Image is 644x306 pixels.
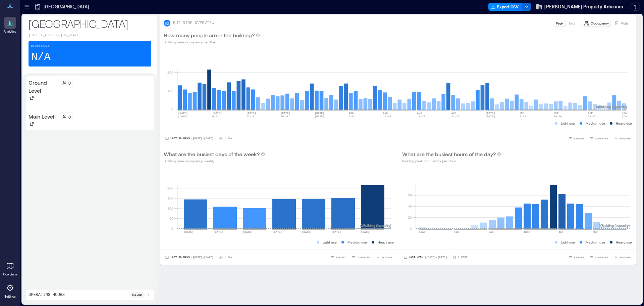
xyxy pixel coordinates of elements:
[44,3,89,10] p: [GEOGRAPHIC_DATA]
[272,230,282,233] text: [DATE]
[588,115,596,118] text: 21-27
[29,33,151,38] p: [STREET_ADDRESS][US_STATE]
[247,112,256,115] text: [DATE]
[302,230,312,233] text: [DATE]
[567,135,586,142] button: EXPORT
[178,112,188,115] text: [DATE]
[29,113,54,121] p: Main Level
[315,115,324,118] text: [DATE]
[524,230,530,233] text: 12pm
[419,230,425,233] text: 12am
[619,255,631,259] span: OPTIONS
[164,254,215,261] button: Last 90 Days |[DATE]-[DATE]
[178,115,188,118] text: [DATE]
[336,255,346,259] span: EXPORT
[593,230,598,233] text: 8pm
[485,112,495,115] text: [DATE]
[588,135,609,142] button: COMPARE
[586,239,605,245] p: Medium use
[213,230,223,233] text: [DATE]
[402,254,448,261] button: Last Week |[DATE]-[DATE]
[331,230,341,233] text: [DATE]
[212,115,219,118] text: 6-12
[171,226,173,230] tspan: 0
[554,112,559,115] text: SEP
[173,20,214,26] p: BUILDING OVERVIEW
[350,254,371,261] button: COMPARE
[622,115,632,118] text: [DATE]
[31,50,51,64] p: N/A
[167,206,173,210] tspan: 100
[132,292,142,298] p: 8a - 8p
[164,31,255,39] p: How many people are in the building?
[315,112,324,115] text: [DATE]
[29,79,57,95] p: Ground Level
[408,193,412,197] tspan: 60
[164,135,215,142] button: Last 90 Days |[DATE]-[DATE]
[329,254,347,261] button: EXPORT
[171,107,173,112] tspan: 0
[569,20,575,26] p: Avg
[588,254,609,261] button: COMPARE
[554,115,562,118] text: 14-20
[595,255,608,259] span: COMPARE
[349,112,354,115] text: AUG
[184,230,194,233] text: [DATE]
[567,254,586,261] button: EXPORT
[544,3,623,10] span: [PERSON_NAME] Property Advisors
[29,17,151,30] p: [GEOGRAPHIC_DATA]
[4,295,16,299] p: Settings
[402,150,496,158] p: What are the busiest hours of the day?
[561,121,575,126] p: Light use
[417,115,425,118] text: 17-23
[383,115,391,118] text: 10-16
[408,215,412,219] tspan: 20
[31,44,49,49] p: Headcount
[164,39,260,45] p: Building peak occupancy per Day
[247,115,255,118] text: 13-19
[458,255,468,259] p: 1 Hour
[374,254,394,261] button: OPTIONS
[485,115,495,118] text: [DATE]
[595,136,608,140] span: COMPARE
[561,239,575,245] p: Light use
[29,292,65,298] p: Operating Hours
[169,216,173,220] tspan: 50
[378,239,394,245] p: Heavy use
[612,135,632,142] button: OPTIONS
[417,112,422,115] text: AUG
[488,3,523,11] button: Export CSV
[520,112,525,115] text: SEP
[454,230,459,233] text: 4am
[4,30,16,34] p: Analytics
[349,115,354,118] text: 3-9
[2,280,18,301] a: Settings
[534,1,625,12] button: [PERSON_NAME] Property Advisors
[164,158,265,164] p: Building peak occupancy weekly
[347,239,367,245] p: Medium use
[212,112,222,115] text: [DATE]
[612,254,632,261] button: OPTIONS
[588,112,593,115] text: SEP
[3,272,17,276] p: Floorplans
[451,112,456,115] text: AUG
[68,114,71,120] p: 0
[616,121,632,126] p: Heavy use
[408,204,412,208] tspan: 40
[591,20,609,26] p: Occupancy
[357,255,370,259] span: COMPARE
[224,255,232,259] p: 1 Day
[167,70,173,74] tspan: 200
[621,20,629,26] p: Visits
[381,255,392,259] span: OPTIONS
[2,15,18,36] a: Analytics
[556,20,563,26] p: Peak
[167,196,173,200] tspan: 150
[1,258,19,278] a: Floorplans
[616,239,632,245] p: Heavy use
[167,186,173,190] tspan: 200
[164,150,260,158] p: What are the busiest days of the week?
[68,80,71,86] p: 0
[280,115,288,118] text: 20-26
[167,89,173,93] tspan: 100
